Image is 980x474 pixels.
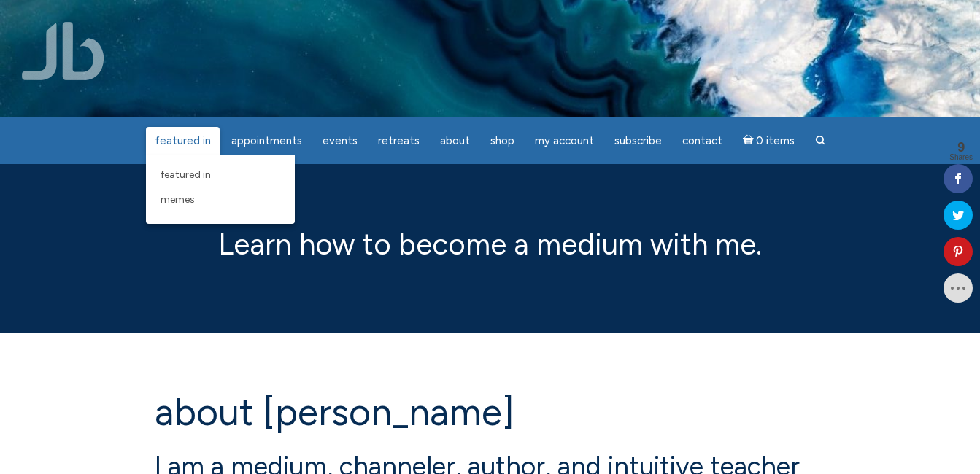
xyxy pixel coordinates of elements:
[231,134,302,147] span: Appointments
[743,134,757,147] i: Cart
[161,168,211,181] span: featured in
[949,154,973,161] span: Shares
[161,193,195,206] span: Memes
[369,127,428,155] a: Retreats
[482,127,523,155] a: Shop
[323,134,358,147] span: Events
[674,127,731,155] a: Contact
[378,134,420,147] span: Retreats
[314,127,366,155] a: Events
[606,127,671,155] a: Subscribe
[490,134,514,147] span: Shop
[146,127,220,155] a: featured in
[223,127,311,155] a: Appointments
[440,134,470,147] span: About
[535,134,594,147] span: My Account
[22,22,104,80] img: Jamie Butler. The Everyday Medium
[526,127,603,155] a: My Account
[155,392,826,433] h1: About [PERSON_NAME]
[153,163,288,187] a: featured in
[155,134,211,147] span: featured in
[155,222,826,266] p: Learn how to become a medium with me.
[756,136,795,147] span: 0 items
[431,127,479,155] a: About
[949,141,973,154] span: 9
[734,125,804,155] a: Cart0 items
[153,187,288,212] a: Memes
[682,134,722,147] span: Contact
[614,134,662,147] span: Subscribe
